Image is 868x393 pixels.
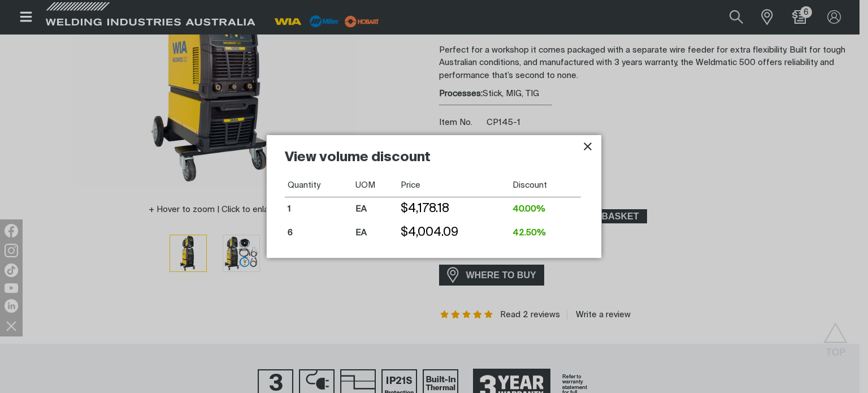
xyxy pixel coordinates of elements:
[398,197,510,221] td: $4,178.18
[398,174,510,197] th: Price
[353,197,398,221] td: EA
[285,197,353,221] td: 1
[353,221,398,244] td: EA
[581,140,594,153] button: Close pop-up overlay
[353,174,398,197] th: UOM
[285,221,353,244] td: 6
[510,221,581,244] td: 42.50%
[510,197,581,221] td: 40.00%
[285,174,353,197] th: Quantity
[285,149,581,174] h2: View volume discount
[510,174,581,197] th: Discount
[398,221,510,244] td: $4,004.09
